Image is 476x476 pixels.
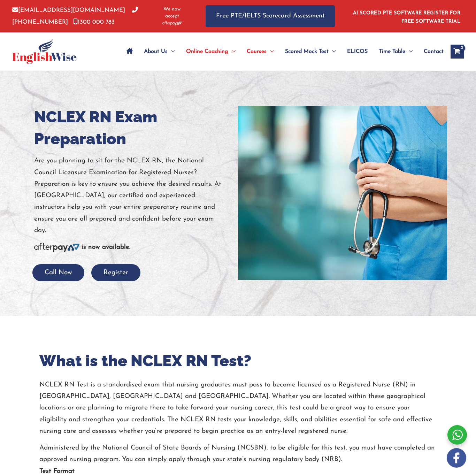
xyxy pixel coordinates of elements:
[405,39,413,64] span: Menu Toggle
[206,5,335,27] a: Free PTE/IELTS Scorecard Assessment
[39,442,437,466] p: Administered by the National Council of State Boards of Nursing (NCSBN), to be eligible for this ...
[34,243,79,252] img: Afterpay-Logo
[168,39,175,64] span: Menu Toggle
[329,39,336,64] span: Menu Toggle
[144,39,168,64] span: About Us
[12,7,138,25] a: [PHONE_NUMBER]
[353,10,461,24] a: AI SCORED PTE SOFTWARE REGISTER FOR FREE SOFTWARE TRIAL
[138,39,181,64] a: About UsMenu Toggle
[267,39,274,64] span: Menu Toggle
[181,39,241,64] a: Online CoachingMenu Toggle
[349,5,464,28] aside: Header Widget 1
[82,244,130,251] b: is now available.
[379,39,405,64] span: Time Table
[418,39,444,64] a: Contact
[34,155,233,236] p: Are you planning to sit for the NCLEX RN, the National Council Licensure Examination for Register...
[156,6,188,20] span: We now accept
[39,468,75,475] strong: Test Format
[228,39,236,64] span: Menu Toggle
[39,351,437,371] h2: What is the NCLEX RN Test?
[32,269,84,276] a: Call Now
[12,39,77,64] img: cropped-ew-logo
[373,39,418,64] a: Time TableMenu Toggle
[424,39,444,64] span: Contact
[34,106,233,150] h1: NCLEX RN Exam Preparation
[285,39,329,64] span: Scored Mock Test
[347,39,368,64] span: ELICOS
[121,39,444,64] nav: Site Navigation: Main Menu
[247,39,267,64] span: Courses
[186,39,228,64] span: Online Coaching
[341,39,373,64] a: ELICOS
[91,269,140,276] a: Register
[91,264,140,281] button: Register
[241,39,279,64] a: CoursesMenu Toggle
[32,264,84,281] button: Call Now
[451,45,464,59] a: View Shopping Cart, empty
[162,21,182,25] img: Afterpay-Logo
[39,379,437,437] p: NCLEX RN Test is a standardised exam that nursing graduates must pass to become licensed as a Reg...
[12,7,125,13] a: [EMAIL_ADDRESS][DOMAIN_NAME]
[279,39,341,64] a: Scored Mock TestMenu Toggle
[447,448,466,468] img: white-facebook.png
[73,19,115,25] a: 1300 000 783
